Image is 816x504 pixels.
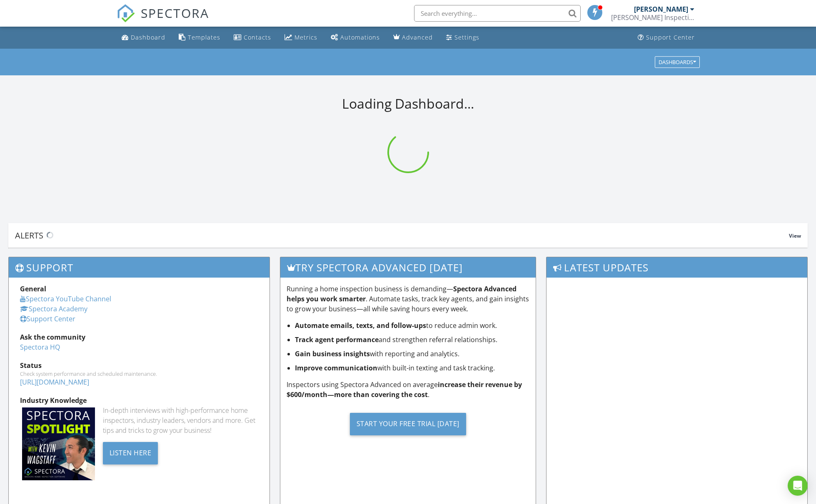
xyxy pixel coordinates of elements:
[295,363,530,373] li: with built-in texting and task tracking.
[414,5,581,22] input: Search everything...
[175,30,224,45] a: Templates
[295,321,426,330] strong: Automate emails, texts, and follow-ups
[103,442,158,464] div: Listen Here
[295,335,379,344] strong: Track agent performance
[103,448,158,457] a: Listen Here
[788,476,808,496] div: Open Intercom Messenger
[294,33,317,41] div: Metrics
[390,30,436,45] a: Advanced
[20,370,258,377] div: Check system performance and scheduled maintenance.
[454,33,479,41] div: Settings
[327,30,383,45] a: Automations (Basic)
[634,30,698,45] a: Support Center
[20,395,258,405] div: Industry Knowledge
[340,33,380,41] div: Automations
[20,360,258,370] div: Status
[117,4,135,22] img: The Best Home Inspection Software - Spectora
[634,5,688,13] div: [PERSON_NAME]
[443,30,483,45] a: Settings
[22,407,95,480] img: Spectoraspolightmain
[287,284,530,314] p: Running a home inspection business is demanding— . Automate tasks, track key agents, and gain ins...
[131,33,165,41] div: Dashboard
[287,380,522,399] strong: increase their revenue by $600/month—more than covering the cost
[402,33,433,41] div: Advanced
[295,320,530,330] li: to reduce admin work.
[295,335,530,345] li: and strengthen referral relationships.
[655,56,700,68] button: Dashboards
[188,33,220,41] div: Templates
[20,284,46,293] strong: General
[9,257,270,278] h3: Support
[117,11,209,29] a: SPECTORA
[141,4,209,22] span: SPECTORA
[611,13,694,22] div: Russ Inspections
[20,343,60,352] a: Spectora HQ
[350,413,466,435] div: Start Your Free Trial [DATE]
[20,304,87,313] a: Spectora Academy
[281,30,321,45] a: Metrics
[546,257,807,278] h3: Latest Updates
[295,363,377,372] strong: Improve communication
[646,33,695,41] div: Support Center
[287,380,530,400] p: Inspectors using Spectora Advanced on average .
[659,59,696,65] div: Dashboards
[230,30,274,45] a: Contacts
[20,377,89,387] a: [URL][DOMAIN_NAME]
[287,406,530,442] a: Start Your Free Trial [DATE]
[295,349,370,358] strong: Gain business insights
[103,405,258,435] div: In-depth interviews with high-performance home inspectors, industry leaders, vendors and more. Ge...
[20,332,258,342] div: Ask the community
[20,314,75,323] a: Support Center
[118,30,169,45] a: Dashboard
[20,294,111,303] a: Spectora YouTube Channel
[789,232,801,239] span: View
[15,230,789,241] div: Alerts
[287,284,517,303] strong: Spectora Advanced helps you work smarter
[244,33,271,41] div: Contacts
[280,257,536,278] h3: Try spectora advanced [DATE]
[295,349,530,359] li: with reporting and analytics.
